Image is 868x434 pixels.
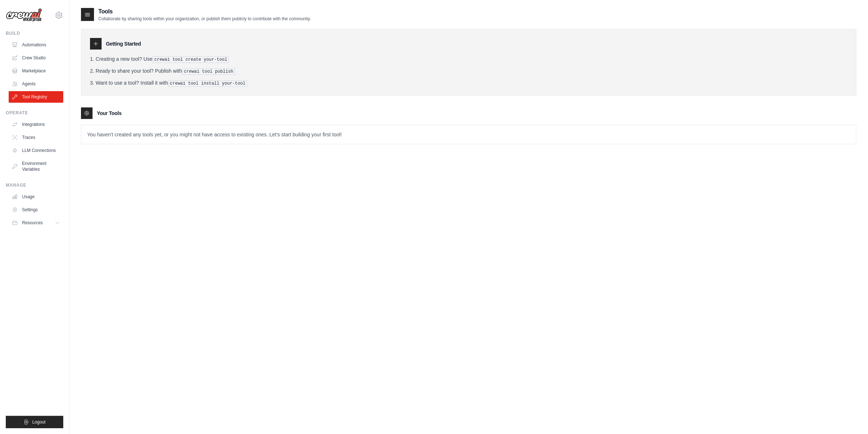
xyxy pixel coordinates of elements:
[98,7,311,16] h2: Tools
[97,110,121,117] h3: Your Tools
[9,119,63,130] a: Integrations
[6,8,42,22] img: Logo
[9,158,63,175] a: Environment Variables
[9,217,63,229] button: Resources
[22,220,43,226] span: Resources
[9,204,63,216] a: Settings
[182,68,235,75] pre: crewai tool publish
[32,419,46,425] span: Logout
[6,30,63,36] div: Build
[9,132,63,143] a: Traces
[90,55,847,63] li: Creating a new tool? Use
[9,39,63,51] a: Automations
[9,78,63,90] a: Agents
[9,145,63,156] a: LLM Connections
[6,416,63,428] button: Logout
[6,110,63,116] div: Operate
[81,125,856,144] p: You haven't created any tools yet, or you might not have access to existing ones. Let's start bui...
[106,40,141,47] h3: Getting Started
[6,182,63,188] div: Manage
[9,52,63,64] a: Crew Studio
[153,56,229,63] pre: crewai tool create your-tool
[90,79,847,87] li: Want to use a tool? Install it with
[9,191,63,203] a: Usage
[9,65,63,77] a: Marketplace
[90,67,847,75] li: Ready to share your tool? Publish with
[9,91,63,103] a: Tool Registry
[168,80,247,87] pre: crewai tool install your-tool
[98,16,311,22] p: Collaborate by sharing tools within your organization, or publish them publicly to contribute wit...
